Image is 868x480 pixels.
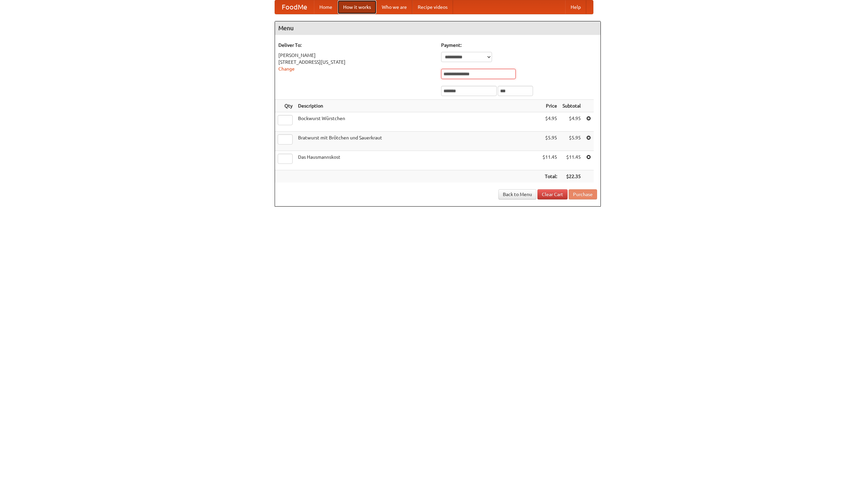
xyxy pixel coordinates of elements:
[295,112,540,132] td: Bockwurst Würstchen
[278,66,295,72] a: Change
[295,151,540,170] td: Das Hausmannskost
[560,132,584,151] td: $5.95
[565,0,586,14] a: Help
[540,112,560,132] td: $4.95
[560,170,584,183] th: $22.35
[278,42,434,49] h5: Deliver To:
[275,21,600,35] h4: Menu
[295,132,540,151] td: Bratwurst mit Brötchen und Sauerkraut
[540,170,560,183] th: Total:
[540,151,560,170] td: $11.45
[295,100,540,112] th: Description
[278,52,434,59] div: [PERSON_NAME]
[560,100,584,112] th: Subtotal
[569,189,597,199] button: Purchase
[540,100,560,112] th: Price
[376,0,412,14] a: Who we are
[278,59,434,65] div: [STREET_ADDRESS][US_STATE]
[560,112,584,132] td: $4.95
[441,42,597,49] h5: Payment:
[537,189,568,199] a: Clear Cart
[412,0,453,14] a: Recipe videos
[338,0,376,14] a: How it works
[540,132,560,151] td: $5.95
[498,189,536,199] a: Back to Menu
[560,151,584,170] td: $11.45
[275,100,295,112] th: Qty
[275,0,314,14] a: FoodMe
[314,0,338,14] a: Home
